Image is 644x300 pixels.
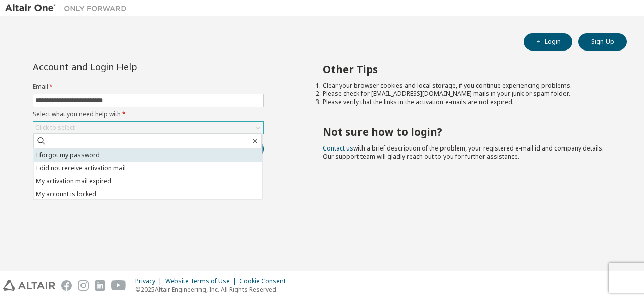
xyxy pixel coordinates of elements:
[95,280,105,291] img: linkedin.svg
[323,63,609,76] h2: Other Tips
[35,124,75,132] div: Click to select
[323,82,609,90] li: Clear your browser cookies and local storage, if you continue experiencing problems.
[78,280,89,291] img: instagram.svg
[323,90,609,98] li: Please check for [EMAIL_ADDRESS][DOMAIN_NAME] mails in your junk or spam folder.
[165,277,239,285] div: Website Terms of Use
[33,83,264,91] label: Email
[323,144,353,153] a: Contact us
[323,125,609,138] h2: Not sure how to login?
[135,277,165,285] div: Privacy
[33,110,264,118] label: Select what you need help with
[33,148,262,162] li: I forgot my password
[524,33,572,51] button: Login
[3,280,55,291] img: altair_logo.svg
[33,122,263,134] div: Click to select
[33,63,218,71] div: Account and Login Help
[239,277,292,285] div: Cookie Consent
[111,280,126,291] img: youtube.svg
[323,98,609,106] li: Please verify that the links in the activation e-mails are not expired.
[61,280,72,291] img: facebook.svg
[5,3,132,13] img: Altair One
[578,33,627,51] button: Sign Up
[135,285,292,294] p: © 2025 Altair Engineering, Inc. All Rights Reserved.
[323,144,604,161] span: with a brief description of the problem, your registered e-mail id and company details. Our suppo...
